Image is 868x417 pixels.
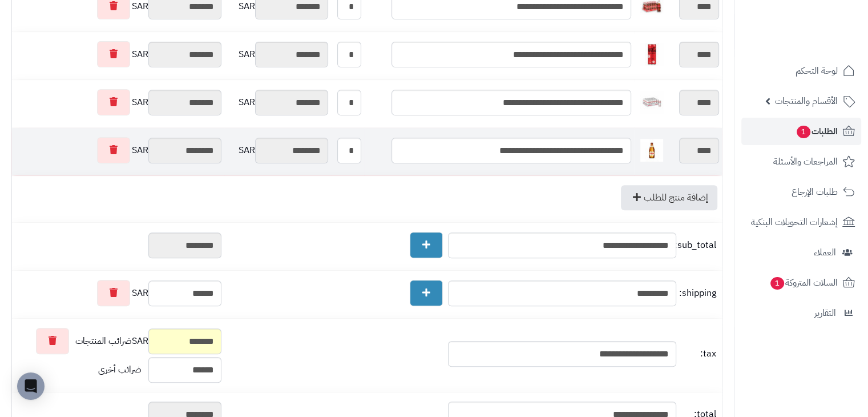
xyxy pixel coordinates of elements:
span: 1 [797,126,810,138]
span: إشعارات التحويلات البنكية [751,214,838,230]
span: التقارير [814,305,836,321]
div: SAR [15,280,221,306]
div: SAR [15,89,221,115]
span: ضرائب المنتجات [75,335,132,348]
div: SAR [227,90,328,115]
div: SAR [227,42,328,67]
div: SAR [15,41,221,67]
a: الطلبات1 [741,118,861,145]
a: التقارير [741,299,861,327]
a: إضافة منتج للطلب [621,185,717,210]
a: المراجعات والأسئلة [741,148,861,175]
div: Open Intercom Messenger [17,372,45,400]
div: SAR [227,138,328,163]
img: 1747640075-e331c6e0-cb1e-4995-8108-92927b4a-40x40.jpg [640,91,663,114]
span: ضرائب أخرى [98,363,142,376]
span: sub_total: [679,239,716,252]
span: العملاء [814,244,836,260]
a: العملاء [741,239,861,266]
a: إشعارات التحويلات البنكية [741,209,861,236]
span: shipping: [679,287,716,300]
a: طلبات الإرجاع [741,178,861,206]
a: السلات المتروكة1 [741,269,861,296]
a: لوحة التحكم [741,57,861,85]
span: الطلبات [796,123,838,139]
div: SAR [15,328,221,354]
img: 1747639093-78504a14-56dc-4b4f-96bf-3cacea7c-40x40.jpg [640,43,663,66]
span: 1 [770,277,784,290]
span: المراجعات والأسئلة [773,154,838,170]
span: السلات المتروكة [769,275,838,291]
img: logo-2.png [790,32,857,56]
span: طلبات الإرجاع [792,184,838,200]
img: 1747727413-90c0d877-8358-4682-89fa-0117a071-40x40.jpg [640,139,663,162]
span: الأقسام والمنتجات [775,93,838,109]
span: لوحة التحكم [796,63,838,79]
span: tax: [679,347,716,360]
div: SAR [15,137,221,163]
